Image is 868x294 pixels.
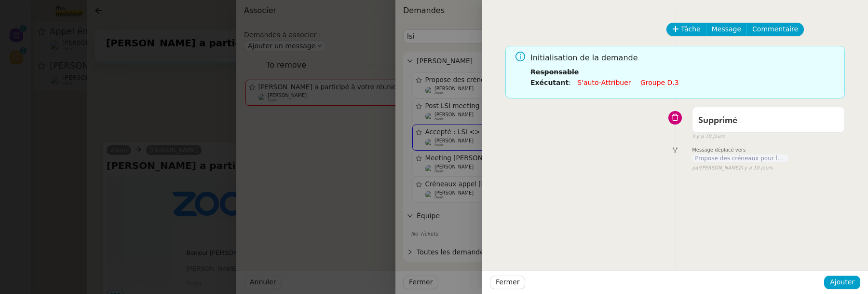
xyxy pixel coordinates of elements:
span: : [569,79,571,86]
span: Supprimé [698,116,737,125]
button: Message [706,23,747,36]
a: Groupe d.3 [640,79,679,86]
span: il y a 10 jours [692,133,725,141]
a: S'auto-attribuer [577,79,631,86]
button: Ajouter [824,276,860,289]
b: Responsable [530,68,579,76]
span: Ajouter [830,277,854,288]
small: [PERSON_NAME] [692,164,773,172]
span: Commentaire [752,24,798,35]
b: Exécutant [530,79,569,86]
span: par [692,164,700,172]
span: Fermer [496,277,519,288]
span: Tâche [681,24,701,35]
button: Fermer [490,276,525,289]
button: Commentaire [746,23,804,36]
button: Tâche [666,23,706,36]
span: Initialisation de la demande [530,52,837,65]
span: il y a 10 jours [740,164,773,172]
span: Propose des créneaux pour la réunion LSI [692,154,788,162]
span: Message déplacé vers [692,146,746,154]
span: Message [712,24,741,35]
